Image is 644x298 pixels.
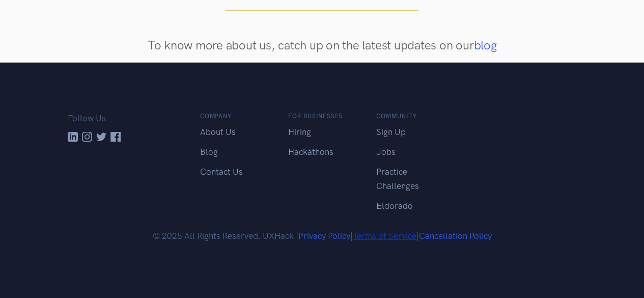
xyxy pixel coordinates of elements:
a: Jobs [376,146,396,156]
h4: To know more about us, catch up on the latest updates on our [65,38,580,53]
a: Contact Us [200,166,243,176]
a: Eldorado [376,200,413,210]
p: Follow Us [68,111,180,125]
a: Hackathons [288,146,333,156]
a: Cancellation Policy [419,230,492,240]
a: Terms of Service [353,230,416,240]
h6: For Businesses [288,111,356,121]
img: UXHack LinkedIn channel [82,131,92,142]
a: About Us [200,126,236,137]
img: UXHack LinkedIn channel [68,131,78,142]
a: Privacy Policy [298,230,350,240]
a: blog [473,38,496,52]
a: Sign Up [376,126,406,137]
img: UXHack LinkedIn channel [110,131,121,142]
a: Blog [200,146,218,156]
h6: Community [376,111,444,121]
a: Hiring [288,126,311,137]
h6: Company [200,111,268,121]
img: UXHack LinkedIn channel [96,131,106,142]
a: Practice Challenges [376,166,419,190]
p: © 2025 All Rights Reserved. UXHack | | | [68,229,577,242]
